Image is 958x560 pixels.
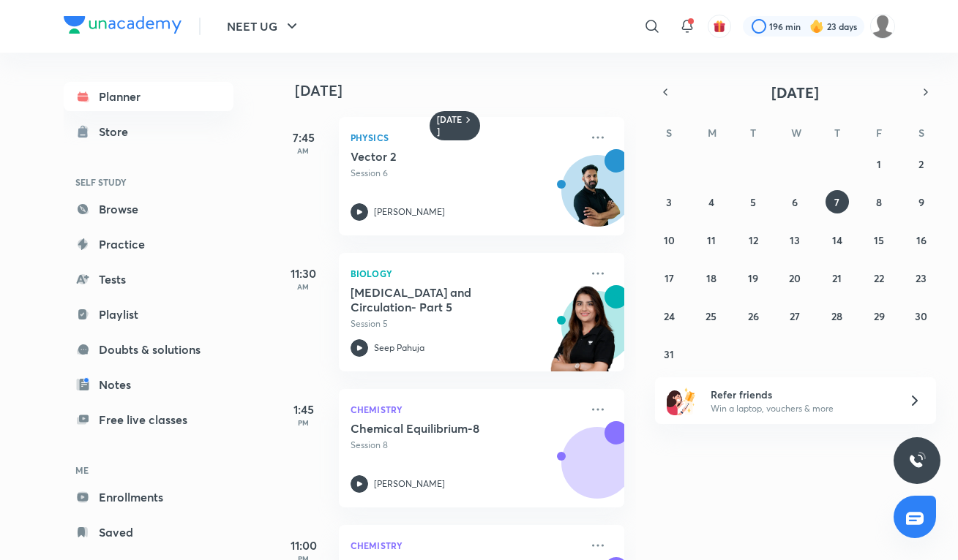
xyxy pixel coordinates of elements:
[831,309,842,323] abbr: August 28, 2025
[867,152,891,175] button: August 1, 2025
[750,126,756,140] abbr: Tuesday
[700,228,723,251] button: August 11, 2025
[826,190,849,213] button: August 7, 2025
[351,129,580,146] p: Physics
[910,304,933,328] button: August 30, 2025
[64,117,233,146] a: Store
[832,271,842,285] abbr: August 21, 2025
[741,304,765,328] button: August 26, 2025
[64,194,233,224] a: Browse
[707,233,716,247] abbr: August 11, 2025
[351,401,580,418] p: Chemistry
[274,401,333,418] h5: 1:45
[374,341,424,355] p: Seep Pahuja
[876,126,882,140] abbr: Friday
[657,342,681,366] button: August 31, 2025
[351,421,533,436] h5: Chemical Equilibrium-8
[351,439,580,452] p: Session 8
[274,129,333,146] h5: 7:45
[826,228,849,251] button: August 14, 2025
[874,271,884,285] abbr: August 22, 2025
[562,163,632,233] img: Avatar
[657,190,681,213] button: August 3, 2025
[657,266,681,290] button: August 17, 2025
[664,233,675,247] abbr: August 10, 2025
[64,16,182,37] a: Company Logo
[666,126,672,140] abbr: Sunday
[809,19,824,34] img: streak
[544,421,624,522] img: unacademy
[64,335,233,364] a: Doubts & solutions
[741,266,765,290] button: August 19, 2025
[64,458,233,483] h6: ME
[708,195,714,209] abbr: August 4, 2025
[874,309,885,323] abbr: August 29, 2025
[700,266,723,290] button: August 18, 2025
[867,190,891,213] button: August 8, 2025
[676,82,916,102] button: [DATE]
[64,230,233,259] a: Practice
[274,418,333,427] p: PM
[711,387,891,402] h6: Refer friends
[783,304,807,328] button: August 27, 2025
[826,304,849,328] button: August 28, 2025
[708,15,731,38] button: avatar
[64,518,233,547] a: Saved
[867,266,891,290] button: August 22, 2025
[748,271,758,285] abbr: August 19, 2025
[99,123,137,140] div: Store
[665,271,674,285] abbr: August 17, 2025
[826,266,849,290] button: August 21, 2025
[791,126,801,140] abbr: Wednesday
[711,402,891,415] p: Win a laptop, vouchers & more
[351,317,580,330] p: Session 5
[544,285,624,386] img: unacademy
[783,266,807,290] button: August 20, 2025
[664,347,674,361] abbr: August 31, 2025
[918,157,924,171] abbr: August 2, 2025
[918,126,924,140] abbr: Saturday
[274,146,333,155] p: AM
[832,233,842,247] abbr: August 14, 2025
[867,228,891,251] button: August 15, 2025
[64,16,182,34] img: Company Logo
[870,14,895,39] img: Disha C
[64,170,233,194] h6: SELF STUDY
[64,405,233,434] a: Free live classes
[783,228,807,251] button: August 13, 2025
[437,114,463,137] h6: [DATE]
[64,370,233,399] a: Notes
[783,190,807,213] button: August 6, 2025
[910,228,933,251] button: August 16, 2025
[748,309,759,323] abbr: August 26, 2025
[771,83,819,102] span: [DATE]
[749,233,758,247] abbr: August 12, 2025
[706,309,716,323] abbr: August 25, 2025
[908,452,926,469] img: ttu
[910,152,933,175] button: August 2, 2025
[374,205,445,219] p: [PERSON_NAME]
[874,233,884,247] abbr: August 15, 2025
[351,265,580,282] p: Biology
[750,195,756,209] abbr: August 5, 2025
[351,285,533,314] h5: Body Fluids and Circulation- Part 5
[700,190,723,213] button: August 4, 2025
[706,271,716,285] abbr: August 18, 2025
[713,20,726,33] img: avatar
[64,265,233,294] a: Tests
[666,195,672,209] abbr: August 3, 2025
[64,82,233,111] a: Planner
[790,233,800,247] abbr: August 13, 2025
[876,195,882,209] abbr: August 8, 2025
[916,271,927,285] abbr: August 23, 2025
[351,167,580,180] p: Session 6
[867,304,891,328] button: August 29, 2025
[274,265,333,282] h5: 11:30
[877,157,881,171] abbr: August 1, 2025
[351,537,580,554] p: Chemistry
[274,537,333,554] h5: 11:00
[274,282,333,291] p: AM
[295,82,639,99] h4: [DATE]
[708,126,716,140] abbr: Monday
[834,195,839,209] abbr: August 7, 2025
